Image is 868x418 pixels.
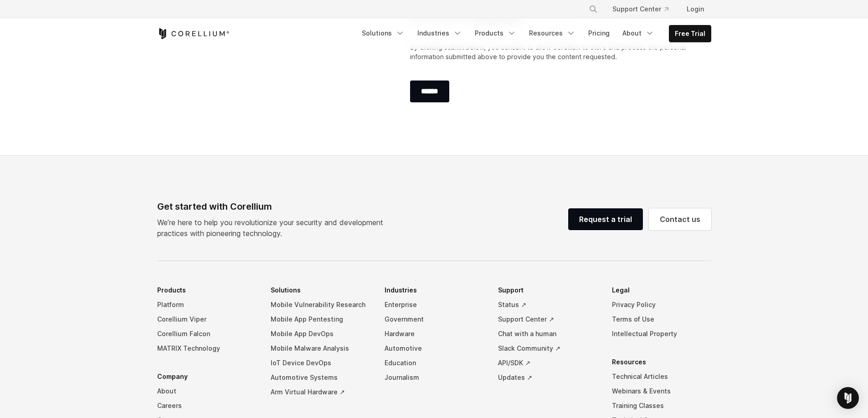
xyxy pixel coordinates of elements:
a: Industries [412,25,467,41]
a: Resources [524,25,581,41]
a: Free Trial [669,25,711,42]
a: API/SDK ↗ [498,356,597,370]
a: Mobile Malware Analysis [271,341,370,356]
a: Support Center ↗ [498,312,597,327]
a: Journalism [385,370,484,385]
a: Education [385,356,484,370]
p: By clicking submit below, you consent to allow Corellium to store and process the personal inform... [410,42,697,61]
a: Webinars & Events [612,384,711,398]
a: Hardware [385,327,484,341]
a: Products [469,25,522,41]
a: Corellium Viper [157,312,257,327]
a: Government [385,312,484,327]
a: Contact us [649,208,711,230]
a: Pricing [583,25,615,41]
a: Technical Articles [612,369,711,384]
a: Mobile App Pentesting [271,312,370,327]
a: Careers [157,398,257,413]
div: Get started with Corellium [157,200,390,213]
a: Chat with a human [498,327,597,341]
a: Arm Virtual Hardware ↗ [271,385,370,399]
div: Navigation Menu [578,1,711,17]
a: Solutions [356,25,410,41]
a: Status ↗ [498,297,597,312]
a: Training Classes [612,398,711,413]
button: Search [585,1,601,17]
a: Mobile App DevOps [271,327,370,341]
a: Updates ↗ [498,370,597,385]
a: Platform [157,297,257,312]
p: We’re here to help you revolutionize your security and development practices with pioneering tech... [157,217,390,239]
a: Slack Community ↗ [498,341,597,356]
a: Intellectual Property [612,327,711,341]
a: About [617,25,660,41]
div: Open Intercom Messenger [837,387,859,409]
a: About [157,384,257,398]
a: Login [679,1,711,17]
a: Corellium Home [157,28,230,39]
a: Request a trial [568,208,643,230]
a: Support Center [605,1,676,17]
a: Mobile Vulnerability Research [271,297,370,312]
a: Privacy Policy [612,297,711,312]
a: MATRIX Technology [157,341,257,356]
div: Navigation Menu [356,25,711,42]
a: Corellium Falcon [157,327,257,341]
a: Automotive [385,341,484,356]
a: Enterprise [385,297,484,312]
a: Terms of Use [612,312,711,327]
a: IoT Device DevOps [271,356,370,370]
a: Automotive Systems [271,370,370,385]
